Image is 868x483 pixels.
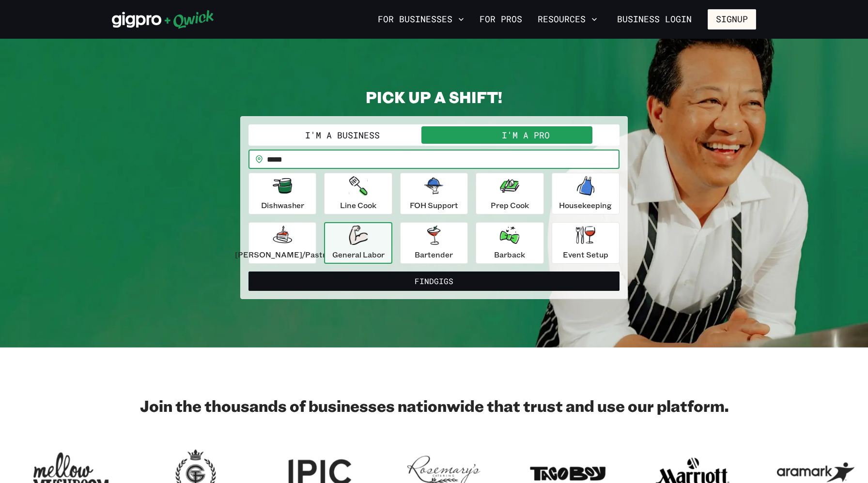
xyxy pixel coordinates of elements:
[250,126,434,144] button: I'm a Business
[248,222,316,264] button: [PERSON_NAME]/Pastry
[476,222,543,264] button: Barback
[494,249,525,260] p: Barback
[400,173,468,214] button: FOH Support
[400,222,468,264] button: Bartender
[476,173,543,214] button: Prep Cook
[563,249,608,260] p: Event Setup
[534,11,601,28] button: Resources
[609,9,700,30] a: Business Login
[708,9,756,30] button: Signup
[491,199,529,211] p: Prep Cook
[340,199,376,211] p: Line Cook
[332,249,385,260] p: General Labor
[248,173,316,214] button: Dishwasher
[235,249,330,260] p: [PERSON_NAME]/Pastry
[112,396,756,415] h2: Join the thousands of businesses nationwide that trust and use our platform.
[324,222,392,264] button: General Labor
[559,199,612,211] p: Housekeeping
[434,126,618,144] button: I'm a Pro
[476,11,526,28] a: For Pros
[240,87,628,106] h2: PICK UP A SHIFT!
[261,199,304,211] p: Dishwasher
[552,222,620,264] button: Event Setup
[410,199,458,211] p: FOH Support
[324,173,392,214] button: Line Cook
[248,272,620,291] button: FindGigs
[552,173,620,214] button: Housekeeping
[374,11,468,28] button: For Businesses
[415,249,453,260] p: Bartender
